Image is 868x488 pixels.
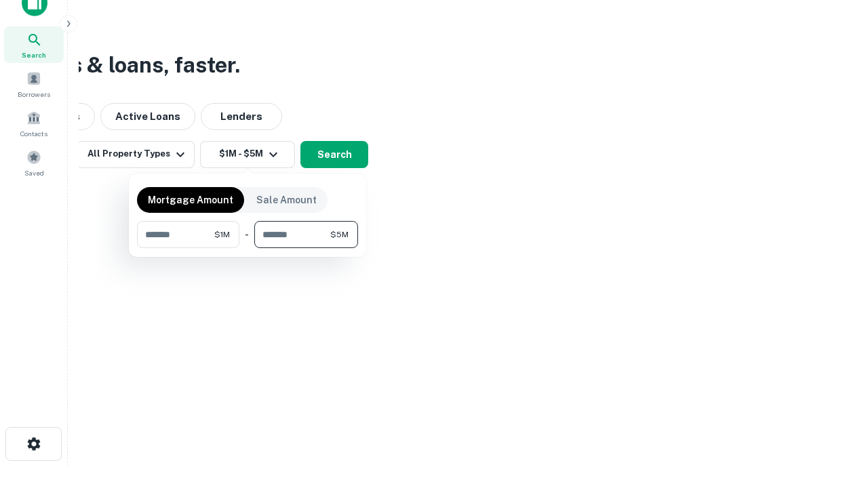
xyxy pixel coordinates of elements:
[148,192,233,207] p: Mortgage Amount
[330,228,349,241] span: $5M
[256,192,317,207] p: Sale Amount
[800,380,868,445] iframe: Chat Widget
[245,221,249,248] div: -
[214,228,230,241] span: $1M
